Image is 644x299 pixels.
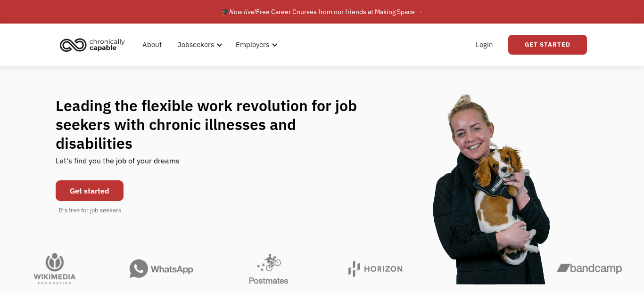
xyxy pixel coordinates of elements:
a: Get started [56,180,124,201]
div: Jobseekers [172,30,225,60]
img: Chronically Capable logo [57,34,128,55]
em: Now live! [229,8,256,16]
div: Jobseekers [178,39,214,50]
div: Employers [236,39,269,50]
div: It's free for job seekers [58,206,121,215]
a: About [137,30,167,60]
a: Login [470,30,499,60]
div: Let's find you the job of your dreams [56,153,180,176]
div: Employers [230,30,281,60]
a: home [57,34,132,55]
div: 🎓 Free Career Courses from our friends at Making Space → [221,6,423,17]
a: Get Started [508,35,587,55]
h1: Leading the flexible work revolution for job seekers with chronic illnesses and disabilities [56,96,375,153]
